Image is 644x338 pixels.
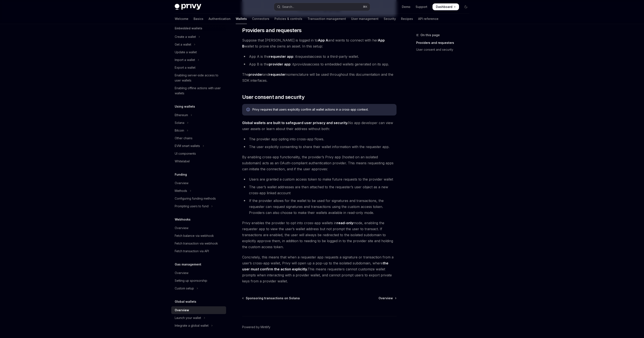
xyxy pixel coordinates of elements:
strong: Global wallets are built to safeguard user privacy and security. [242,121,348,125]
a: Security [384,14,396,24]
li: The provider app opting into cross-app flows. [242,136,397,142]
div: Enabling server-side access to user wallets [175,73,224,83]
em: provides [294,62,308,66]
a: Overview [171,179,226,187]
a: Authentication [209,14,231,24]
div: Enabling offline actions with user wallets [175,86,224,96]
h5: Using wallets [175,104,195,109]
li: App A is the : it access to a third-party wallet. [242,53,397,59]
span: Overview [379,296,393,300]
button: Toggle Create a wallet section [171,33,226,41]
strong: provider [249,72,263,77]
div: Privy requires that users explicitly confirm all wallet actions in a cross-app context. [252,107,392,112]
div: Fetch transaction via API [175,249,209,254]
a: Transaction management [307,14,346,24]
div: EVM smart wallets [175,143,200,148]
button: Toggle Bitcoin section [171,127,226,134]
a: Overview [171,306,226,314]
a: Whitelabel [171,157,226,165]
div: Integrate a global wallet [175,323,209,328]
a: Welcome [175,14,188,24]
div: Methods [175,188,187,193]
a: Overview [171,224,226,232]
span: Providers and requesters [242,27,302,34]
strong: requester [269,72,286,77]
div: Overview [175,308,189,313]
a: Wallets [236,14,247,24]
em: requests [297,54,311,59]
div: Prompting users to fund [175,204,209,209]
div: Solana [175,120,184,125]
strong: provider app [269,62,291,66]
li: If the provider allows for the wallet to be used for signatures and transactions, the requester c... [242,198,397,216]
a: Dashboard [432,3,459,10]
div: Fetch balance via webhook [175,233,214,238]
a: Fetch transaction via webhook [171,240,226,247]
button: Toggle EVM smart wallets section [171,142,226,150]
a: Export a wallet [171,64,226,71]
div: Overview [175,225,188,231]
span: The and nomenclature will be used throughout this documentation and the SDK interfaces. [242,71,397,83]
span: User consent and security [242,94,304,101]
a: Basics [194,14,203,24]
a: Demo [402,5,410,9]
span: Concretely, this means that when a requester app requests a signature or transaction from a user’... [242,254,397,284]
a: Overview [379,296,396,300]
button: Toggle Methods section [171,187,226,195]
a: Enabling offline actions with user wallets [171,84,226,97]
div: Import a wallet [175,57,195,62]
div: Search... [282,4,294,9]
a: User consent and security [416,46,473,53]
a: Overview [171,269,226,277]
svg: Info [246,108,251,112]
a: UI components [171,150,226,157]
span: No app developer can view user assets or learn about their address without both: [242,120,397,132]
button: Toggle Prompting users to fund section [171,202,226,210]
li: Users are granted a custom access token to make future requests to the provider wallet [242,176,397,182]
div: Overview [175,181,188,186]
strong: requester app [269,54,293,59]
div: Setting up sponsorship [175,278,207,283]
span: Sponsoring transactions on Solana [246,296,300,300]
button: Toggle Custom setup section [171,285,226,292]
a: Connectors [252,14,269,24]
span: Dashboard [436,5,452,9]
div: Get a wallet [175,42,191,47]
div: Create a wallet [175,34,196,39]
button: Toggle Solana section [171,119,226,127]
a: Providers and requesters [416,39,473,46]
img: dark logo [175,4,201,10]
span: By enabling cross-app functionality, the provider’s Privy app (hosted on an isolated subdomain) a... [242,154,397,172]
a: Powered by Mintlify [242,325,270,329]
div: Launch your wallet [175,315,201,320]
li: App B is the : it access to embedded wallets generated on its app. [242,61,397,67]
a: Fetch transaction via API [171,247,226,255]
div: Custom setup [175,286,194,291]
button: Toggle Integrate a global wallet section [171,322,226,329]
a: Sponsoring transactions on Solana [243,296,300,300]
a: API reference [418,14,438,24]
span: On this page [420,33,440,38]
span: Suppose that [PERSON_NAME] is logged in to and wants to connect with her wallet to prove she owns... [242,37,397,49]
h5: Webhooks [175,217,191,222]
a: Enabling server-side access to user wallets [171,71,226,84]
div: Ethereum [175,113,188,118]
div: Other chains [175,136,192,141]
strong: App B [242,38,385,48]
a: Setting up sponsorship [171,277,226,285]
button: Toggle dark mode [462,3,469,10]
div: Overview [175,270,188,276]
a: Support [416,5,427,9]
div: UI components [175,151,196,156]
a: User management [351,14,379,24]
div: Bitcoin [175,128,184,133]
h5: Funding [175,172,187,177]
li: The user’s wallet addresses are then attached to the requester’s user object as a new cross-app l... [242,184,397,196]
button: Open search [274,3,370,11]
a: Configuring funding methods [171,195,226,202]
span: ⌘ K [363,5,367,9]
div: Configuring funding methods [175,196,216,201]
strong: App A [318,38,328,42]
div: Fetch transaction via webhook [175,241,218,246]
h5: Global wallets [175,299,196,304]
